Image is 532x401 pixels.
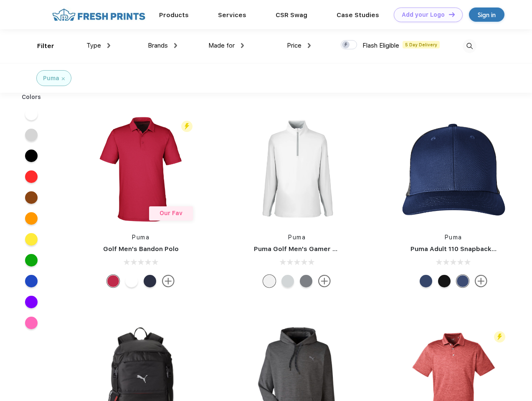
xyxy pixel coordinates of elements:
[241,114,352,225] img: func=resize&h=266
[241,43,244,48] img: dropdown.png
[478,10,496,20] div: Sign in
[107,275,119,287] div: Ski Patrol
[208,42,235,49] span: Made for
[144,275,156,287] div: Navy Blazer
[475,275,487,287] img: more.svg
[263,275,276,287] div: Bright White
[162,275,175,287] img: more.svg
[218,11,246,19] a: Services
[398,114,509,225] img: func=resize&h=266
[287,42,301,49] span: Price
[174,43,177,48] img: dropdown.png
[469,8,504,22] a: Sign in
[438,275,451,287] div: Pma Blk with Pma Blk
[300,275,312,287] div: Quiet Shade
[62,77,65,80] img: filter_cancel.svg
[159,11,189,19] a: Products
[37,41,54,51] div: Filter
[318,275,331,287] img: more.svg
[254,245,386,253] a: Puma Golf Men's Gamer Golf Quarter-Zip
[125,275,138,287] div: Bright White
[181,121,193,132] img: flash_active_toggle.svg
[103,245,179,253] a: Golf Men's Bandon Polo
[402,11,445,18] div: Add your Logo
[362,42,399,49] span: Flash Eligible
[494,331,505,343] img: flash_active_toggle.svg
[107,43,110,48] img: dropdown.png
[463,39,476,53] img: desktop_search.svg
[50,8,148,22] img: fo%20logo%202.webp
[132,234,149,241] a: Puma
[160,210,182,216] span: Our Fav
[85,114,196,225] img: func=resize&h=266
[456,275,469,287] div: Peacoat Qut Shd
[86,42,101,49] span: Type
[308,43,311,48] img: dropdown.png
[403,41,440,48] span: 5 Day Delivery
[445,234,462,241] a: Puma
[449,12,455,17] img: DT
[281,275,294,287] div: High Rise
[420,275,432,287] div: Peacoat with Qut Shd
[148,42,168,49] span: Brands
[288,234,306,241] a: Puma
[276,11,307,19] a: CSR Swag
[43,74,59,83] div: Puma
[15,93,48,102] div: Colors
